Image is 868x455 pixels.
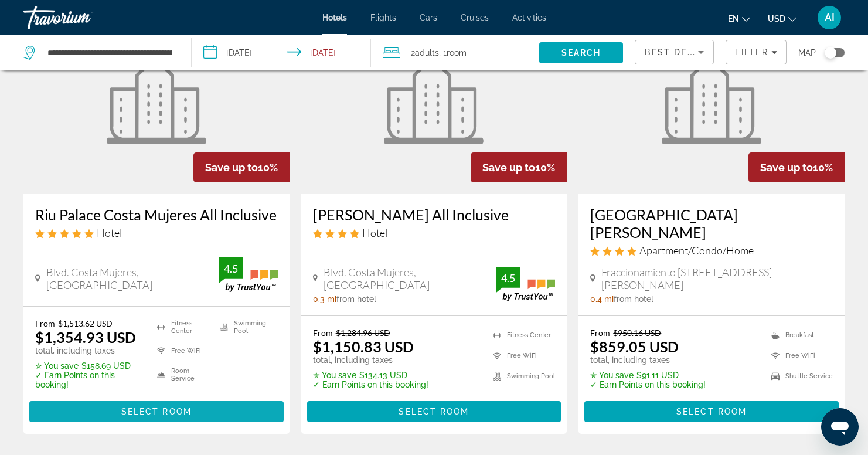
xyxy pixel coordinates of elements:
[461,13,489,22] a: Cruises
[735,47,768,57] span: Filter
[362,226,387,239] span: Hotel
[821,408,859,446] iframe: Button to launch messaging window
[192,35,372,70] button: Select check in and out date
[29,401,284,422] button: Select Room
[728,10,750,27] button: Change language
[307,403,561,416] a: Select Room
[645,45,704,59] mat-select: Sort by
[313,226,556,239] div: 4 star Hotel
[415,48,439,57] span: Adults
[313,355,428,365] p: total, including taxes
[399,407,469,416] span: Select Room
[662,56,761,144] img: Punta Blanca Beach House
[336,294,376,304] span: from hotel
[35,371,142,389] p: ✓ Earn Points on this booking!
[768,14,785,23] span: USD
[512,13,546,22] a: Activities
[97,226,122,239] span: Hotel
[313,294,336,304] span: 0.3 mi
[814,5,845,30] button: User Menu
[760,161,813,174] span: Save up to
[590,328,610,338] span: From
[23,6,290,194] a: Riu Palace Costa Mujeres All Inclusive
[645,47,706,57] span: Best Deals
[324,266,496,291] span: Blvd. Costa Mujeres, [GEOGRAPHIC_DATA]
[313,371,356,380] span: ✮ You save
[215,318,278,336] li: Swimming Pool
[584,401,839,422] button: Select Room
[590,338,679,355] ins: $859.05 USD
[46,44,173,62] input: Search hotel destination
[471,152,567,182] div: 10%
[151,318,215,336] li: Fitness Center
[765,369,833,383] li: Shuttle Service
[151,342,215,359] li: Free WiFi
[336,328,390,338] del: $1,284.96 USD
[590,371,706,380] p: $91.11 USD
[313,328,333,338] span: From
[590,380,706,389] p: ✓ Earn Points on this booking!
[420,13,437,22] a: Cars
[728,14,739,23] span: en
[313,371,428,380] p: $134.13 USD
[561,48,601,57] span: Search
[584,403,839,416] a: Select Room
[411,45,439,61] span: 2
[613,328,661,338] del: $950.16 USD
[447,48,467,57] span: Room
[219,262,243,276] div: 4.5
[590,355,706,365] p: total, including taxes
[601,266,833,291] span: Fraccionamiento [STREET_ADDRESS][PERSON_NAME]
[107,56,206,144] img: Riu Palace Costa Mujeres All Inclusive
[35,361,79,371] span: ✮ You save
[482,161,535,174] span: Save up to
[23,2,141,33] a: Travorium
[322,13,347,22] a: Hotels
[590,206,833,241] a: [GEOGRAPHIC_DATA][PERSON_NAME]
[313,206,556,223] a: [PERSON_NAME] All Inclusive
[35,346,142,355] p: total, including taxes
[35,328,136,346] ins: $1,354.93 USD
[765,348,833,363] li: Free WiFi
[29,403,284,416] a: Select Room
[825,12,835,23] span: AI
[726,40,787,64] button: Filters
[205,161,258,174] span: Save up to
[219,257,278,292] img: TrustYou guest rating badge
[487,369,555,383] li: Swimming Pool
[590,371,634,380] span: ✮ You save
[35,206,278,223] a: Riu Palace Costa Mujeres All Inclusive
[313,380,428,389] p: ✓ Earn Points on this booking!
[496,267,555,301] img: TrustYou guest rating badge
[371,35,539,70] button: Travelers: 2 adults, 0 children
[370,13,396,22] a: Flights
[58,318,113,328] del: $1,513.62 USD
[35,361,142,371] p: $158.69 USD
[590,294,614,304] span: 0.4 mi
[748,152,845,182] div: 10%
[578,6,845,194] a: Punta Blanca Beach House
[46,266,219,291] span: Blvd. Costa Mujeres, [GEOGRAPHIC_DATA]
[301,6,567,194] a: Riu Dunamar All Inclusive
[307,401,561,422] button: Select Room
[798,45,816,61] span: Map
[539,42,623,63] button: Search
[590,244,833,257] div: 4 star Apartment
[487,328,555,342] li: Fitness Center
[639,244,754,257] span: Apartment/Condo/Home
[121,407,192,416] span: Select Room
[35,318,55,328] span: From
[496,271,520,285] div: 4.5
[193,152,290,182] div: 10%
[313,338,414,355] ins: $1,150.83 USD
[768,10,796,27] button: Change currency
[614,294,653,304] span: from hotel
